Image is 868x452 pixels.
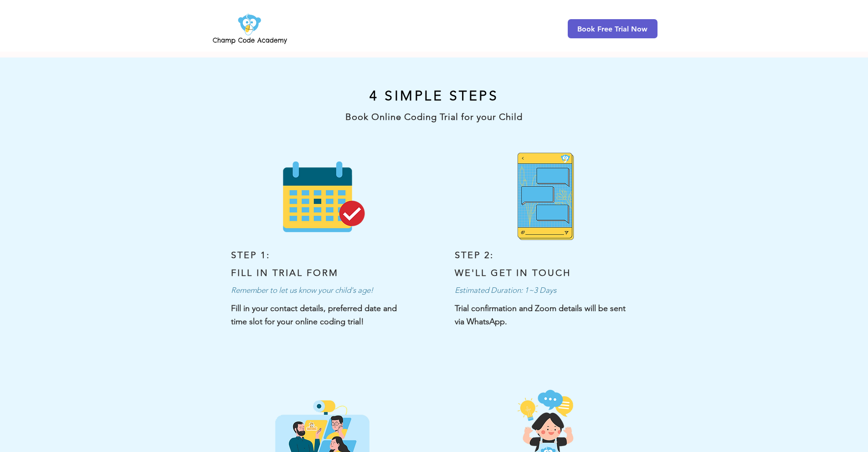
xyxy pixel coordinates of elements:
[455,302,637,328] p: Trial confirmation and Zoom details will be sent via WhatsApp.
[231,302,413,328] p: Fill in your contact details, preferred date and time slot for your online coding trial!
[345,111,523,122] span: Book Online Coding Trial for your Child
[513,151,579,243] img: Free Online Coding Trial for Kids Step 2
[277,161,368,232] img: Free Online Coding Trial for Kids Step 1
[568,19,657,38] a: Book Free Trial Now
[370,88,498,104] span: 4 SIMPLE STEPS
[455,267,571,278] span: WE'LL GET IN TOUCH
[455,286,556,295] span: Estimated Duration: 1~3 Days
[231,249,270,260] span: STEP 1:
[231,286,373,295] span: Remember to let us know your child's age!
[455,249,494,260] span: STEP 2:
[231,267,339,278] span: FILL IN TRIAL FORM
[577,25,647,33] span: Book Free Trial Now
[211,11,289,47] img: Champ Code Academy Logo PNG.png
